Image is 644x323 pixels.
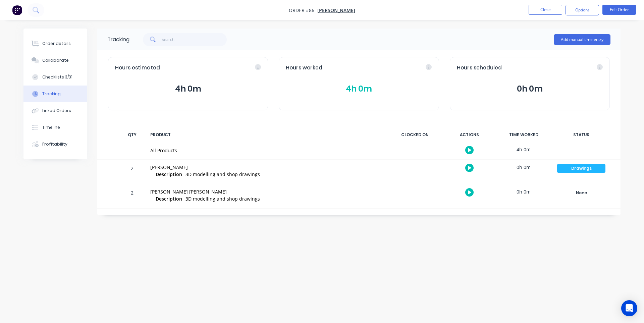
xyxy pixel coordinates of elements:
[23,86,87,102] button: Tracking
[122,128,142,142] div: QTY
[554,34,610,45] button: Add manual time entry
[498,160,549,175] div: 0h 0m
[146,128,386,142] div: PRODUCT
[23,35,87,52] button: Order details
[150,188,382,195] div: [PERSON_NAME] [PERSON_NAME]
[566,5,599,15] button: Options
[498,142,549,157] div: 4h 0m
[42,141,67,147] div: Profitability
[457,64,502,72] span: Hours scheduled
[23,69,87,86] button: Checklists 3/31
[289,7,317,13] span: Order #86 -
[122,185,142,208] div: 2
[23,119,87,136] button: Timeline
[553,128,610,142] div: STATUS
[498,128,549,142] div: TIME WORKED
[42,74,72,80] div: Checklists 3/31
[150,147,382,154] div: All Products
[42,124,60,130] div: Timeline
[150,164,382,171] div: [PERSON_NAME]
[115,83,261,95] button: 4h 0m
[457,83,603,95] button: 0h 0m
[498,184,549,199] div: 0h 0m
[156,195,182,202] span: Description
[23,136,87,153] button: Profitability
[42,57,69,63] div: Collaborate
[42,91,61,97] div: Tracking
[42,108,71,114] div: Linked Orders
[185,196,260,202] span: 3D modelling and shop drawings
[23,52,87,69] button: Collaborate
[557,189,605,197] div: None
[317,7,355,13] a: [PERSON_NAME]
[557,164,606,173] button: Drawings
[156,171,182,178] span: Description
[115,64,160,72] span: Hours estimated
[162,33,227,46] input: Search...
[529,5,562,15] button: Close
[23,102,87,119] button: Linked Orders
[42,41,71,47] div: Order details
[557,188,606,198] button: None
[602,5,636,15] button: Edit Order
[390,128,440,142] div: CLOCKED ON
[185,171,260,177] span: 3D modelling and shop drawings
[444,128,494,142] div: ACTIONS
[122,161,142,184] div: 2
[557,164,605,173] div: Drawings
[286,64,322,72] span: Hours worked
[107,36,129,44] div: Tracking
[621,300,637,316] div: Open Intercom Messenger
[12,5,22,15] img: Factory
[286,83,432,95] button: 4h 0m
